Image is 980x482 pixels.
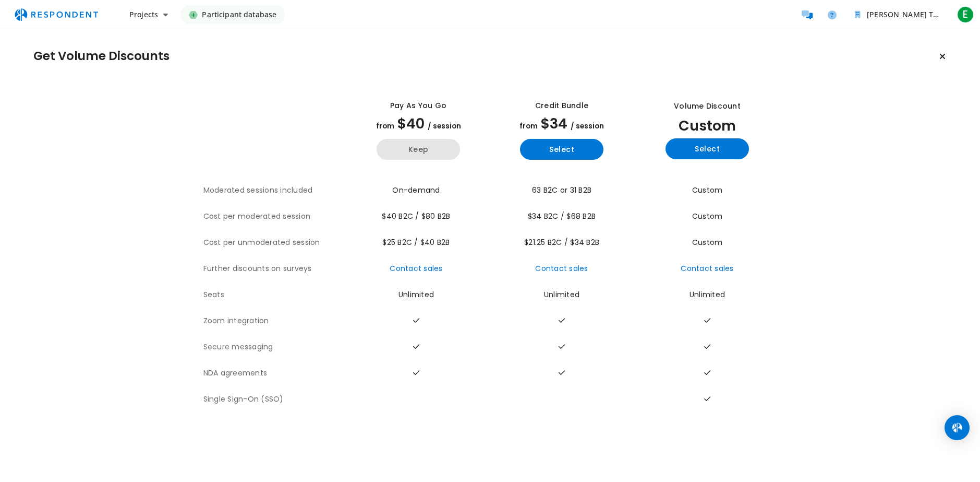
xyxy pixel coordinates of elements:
[203,282,347,308] th: Seats
[203,334,347,360] th: Secure messaging
[932,46,953,67] button: Keep current plan
[692,185,723,195] span: Custom
[692,211,723,221] span: Custom
[679,116,736,135] span: Custom
[203,360,347,386] th: NDA agreements
[867,9,949,19] span: [PERSON_NAME] Team
[390,263,442,274] a: Contact sales
[674,101,741,112] div: Volume Discount
[955,5,976,24] button: E
[397,114,425,133] span: $40
[541,114,567,133] span: $34
[382,211,450,221] span: $40 B2C / $80 B2B
[520,139,603,160] button: Select yearly basic plan
[528,211,596,221] span: $34 B2C / $68 B2B
[392,185,440,195] span: On-demand
[203,230,347,256] th: Cost per unmoderated session
[544,289,579,300] span: Unlimited
[957,6,974,23] span: E
[535,263,588,274] a: Contact sales
[382,237,450,248] span: $25 B2C / $40 B2B
[571,121,604,131] span: / session
[689,289,725,300] span: Unlimited
[428,121,461,131] span: / session
[376,121,394,131] span: from
[390,100,446,111] div: Pay as you go
[519,121,538,131] span: from
[821,4,842,25] a: Help and support
[129,9,158,19] span: Projects
[203,308,347,334] th: Zoom integration
[203,386,347,413] th: Single Sign-On (SSO)
[535,100,588,111] div: Credit Bundle
[180,5,285,24] a: Participant database
[398,289,434,300] span: Unlimited
[681,263,733,274] a: Contact sales
[202,5,276,24] span: Participant database
[692,237,723,248] span: Custom
[203,178,347,204] th: Moderated sessions included
[33,49,170,64] h1: Get Volume Discounts
[846,5,951,24] button: Ernesto Miranda Team
[377,139,460,160] button: Keep current yearly payg plan
[8,5,104,25] img: respondent-logo.png
[666,138,749,159] button: Select yearly custom_static plan
[532,185,591,195] span: 63 B2C or 31 B2B
[121,5,176,24] button: Projects
[203,256,347,282] th: Further discounts on surveys
[945,415,970,440] div: Open Intercom Messenger
[203,204,347,230] th: Cost per moderated session
[796,4,817,25] a: Message participants
[524,237,599,248] span: $21.25 B2C / $34 B2B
